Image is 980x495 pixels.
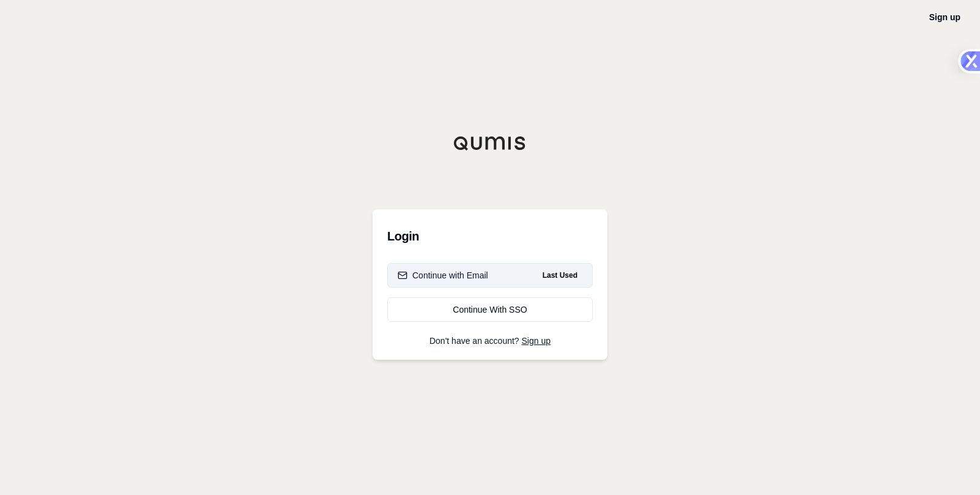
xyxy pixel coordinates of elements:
div: Continue With SSO [398,303,582,316]
span: Last Used [538,268,582,283]
a: Continue With SSO [387,297,593,322]
p: Don't have an account? [387,337,593,345]
a: Sign up [929,12,960,22]
h3: Login [387,224,593,248]
button: Continue with EmailLast Used [387,263,593,288]
a: Sign up [522,336,551,346]
img: Qumis [453,136,527,151]
img: tab-logo.svg [958,49,980,73]
div: Continue with Email [398,269,488,281]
